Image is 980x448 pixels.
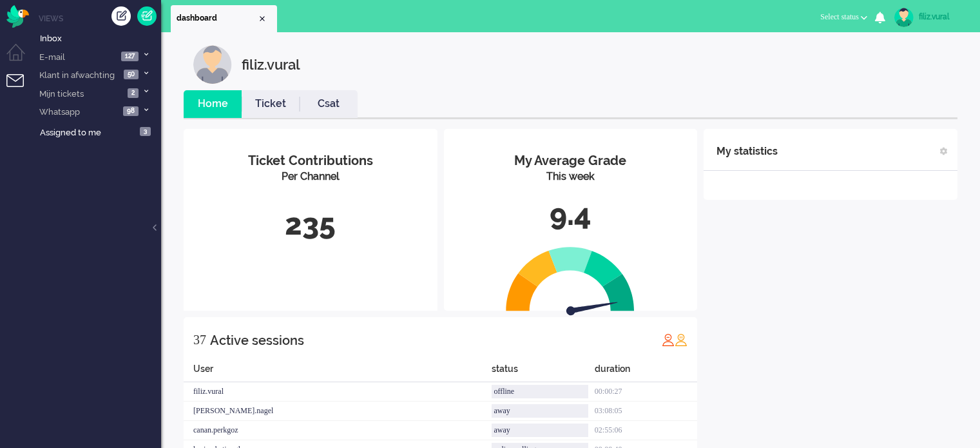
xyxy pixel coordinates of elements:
span: Whatsapp [37,101,80,123]
span: Inbox [40,34,62,43]
div: This week [454,170,688,184]
div: away [492,404,588,418]
span: Mijn tickets [37,83,84,105]
div: Create ticket [111,6,131,26]
li: Home [184,90,242,118]
a: Assigned to me 3 [37,125,161,139]
div: filiz.vural [242,45,300,84]
span: Assigned to me [40,128,101,137]
img: arrow.svg [564,280,618,335]
li: Select status [812,4,875,32]
div: User [184,362,492,382]
li: Dashboard [171,5,277,32]
div: away [492,424,588,437]
a: Quick Ticket [137,6,157,26]
img: flow_omnibird.svg [6,5,29,28]
div: status [492,362,594,382]
a: Home [184,97,242,112]
a: Ticket [242,97,300,112]
li: Dashboard menu [6,44,35,73]
div: filiz.vural [919,10,967,23]
div: canan.perkgoz [184,421,492,440]
span: 3 [140,127,151,137]
div: [PERSON_NAME].nagel [184,402,492,421]
div: 03:08:05 [595,402,697,421]
span: E-mail [37,46,65,68]
span: dashboard [177,13,257,24]
span: Klant in afwachting [37,64,115,86]
img: profile_red.svg [662,333,675,346]
div: Close tab [257,14,267,24]
li: Tickets menu [6,74,35,103]
li: Csat [300,90,358,118]
div: 37 [193,327,206,353]
div: filiz.vural [184,382,492,402]
button: Select status [812,8,875,26]
span: 98 [123,106,139,116]
div: Per Channel [193,170,428,184]
span: 50 [124,70,139,79]
div: Active sessions [210,327,304,353]
div: duration [595,362,697,382]
span: 2 [128,88,139,98]
a: Omnidesk [6,8,29,18]
li: Ticket [242,90,300,118]
div: 9.4 [454,194,688,237]
div: 00:00:27 [595,382,697,402]
a: filiz.vural [892,8,967,27]
img: customer.svg [193,45,232,84]
div: My Average Grade [454,151,688,170]
div: My statistics [716,139,778,164]
span: 127 [121,52,139,61]
div: 235 [193,204,428,246]
div: Ticket Contributions [193,151,428,170]
div: 02:55:06 [595,421,697,440]
img: avatar [894,8,914,27]
a: Inbox [37,31,161,45]
a: Csat [300,97,358,112]
div: offline [492,385,588,398]
span: Select status [820,12,859,21]
img: semi_circle.svg [506,246,635,311]
li: Views [39,13,161,24]
img: profile_orange.svg [675,333,687,346]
